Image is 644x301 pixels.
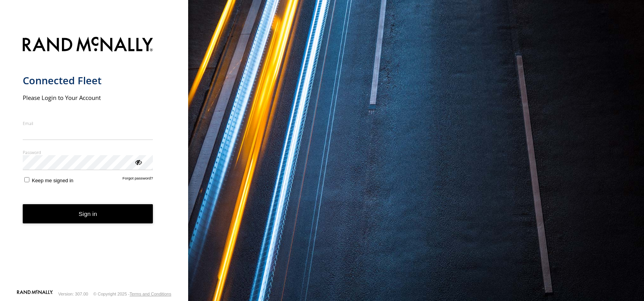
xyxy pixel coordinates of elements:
[23,35,153,55] img: Rand McNally
[123,176,153,183] a: Forgot password?
[134,158,142,166] div: ViewPassword
[23,32,166,289] form: main
[32,178,73,183] span: Keep me signed in
[58,292,88,296] div: Version: 307.00
[23,204,153,223] button: Sign in
[23,94,153,102] h2: Please Login to Your Account
[23,120,153,126] label: Email
[17,290,53,298] a: Visit our Website
[130,292,171,296] a: Terms and Conditions
[23,74,153,87] h1: Connected Fleet
[93,292,171,296] div: © Copyright 2025 -
[24,177,29,182] input: Keep me signed in
[23,149,153,155] label: Password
